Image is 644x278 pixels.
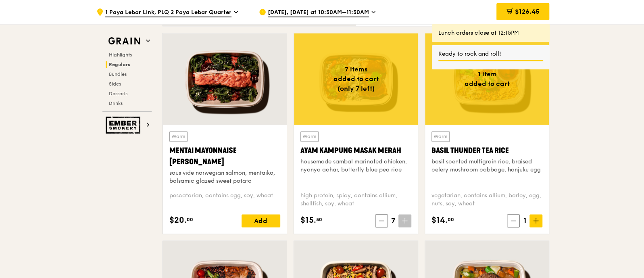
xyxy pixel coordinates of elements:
span: 1 [520,215,529,226]
div: Warm [169,131,188,142]
span: $14. [431,214,448,226]
span: Regulars [109,62,130,67]
div: vegetarian, contains allium, barley, egg, nuts, soy, wheat [431,192,542,208]
span: Desserts [109,91,127,96]
div: high protein, spicy, contains allium, shellfish, soy, wheat [300,192,411,208]
span: 50 [316,216,322,223]
div: housemade sambal marinated chicken, nyonya achar, butterfly blue pea rice [300,158,411,174]
span: Bundles [109,71,127,77]
span: 1 Paya Lebar Link, PLQ 2 Paya Lebar Quarter [105,8,231,17]
div: Lunch orders close at 12:15PM [438,29,543,37]
span: 00 [448,216,454,223]
div: Warm [431,131,450,142]
span: $20. [169,214,187,226]
img: Ember Smokery web logo [106,117,143,134]
div: basil scented multigrain rice, braised celery mushroom cabbage, hanjuku egg [431,158,542,174]
div: pescatarian, contains egg, soy, wheat [169,192,280,208]
span: Sides [109,81,121,87]
span: [DATE], [DATE] at 10:30AM–11:30AM [268,8,369,17]
div: Warm [300,131,319,142]
div: Add [242,214,280,227]
div: sous vide norwegian salmon, mentaiko, balsamic glazed sweet potato [169,169,280,185]
img: Grain web logo [106,34,143,48]
span: $15. [300,214,316,226]
div: Basil Thunder Tea Rice [431,145,542,156]
div: Mentai Mayonnaise [PERSON_NAME] [169,145,280,167]
div: Ready to rock and roll! [438,50,543,58]
span: 7 [388,215,398,226]
div: Ayam Kampung Masak Merah [300,145,411,156]
span: $126.45 [515,8,539,15]
span: Highlights [109,52,132,58]
span: 00 [187,216,193,223]
span: Drinks [109,100,123,106]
